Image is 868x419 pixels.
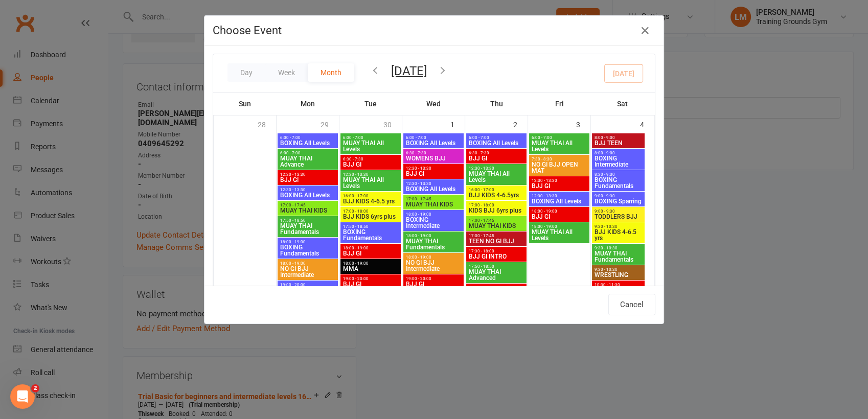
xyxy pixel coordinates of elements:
th: Wed [402,93,465,114]
button: Day [227,63,265,82]
span: BJJ GI [531,214,587,220]
span: 10:30 - 11:30 [594,283,643,287]
span: 12:30 - 13:30 [280,172,336,177]
span: BJJ GI INTRO [468,253,524,260]
span: MMA [342,266,399,272]
span: 12:30 - 13:30 [280,188,336,192]
span: BOXING Fundamentals [342,229,399,241]
span: MUAY THAI KIDS [280,207,336,214]
span: BJJ GI [280,177,336,183]
span: 17:00 - 17:45 [280,203,336,207]
span: KIDS BJJ 6yrs plus [468,207,524,214]
span: 18:00 - 19:00 [531,209,587,214]
span: BJJ TEEN [594,140,643,146]
span: 12:30 - 13:30 [342,172,399,177]
span: MUAY THAI All Levels [342,177,399,189]
span: 12:30 - 13:30 [531,194,587,198]
span: 19:00 - 20:00 [280,283,336,287]
span: 16:00 - 17:00 [468,188,524,192]
div: 30 [383,115,402,132]
span: 6:30 - 7:30 [342,157,399,161]
span: 17:50 - 18:50 [280,218,336,223]
span: 6:30 - 7:30 [468,151,524,155]
span: WOMENS BJJ [405,155,462,161]
th: Thu [465,93,528,114]
span: 17:00 - 18:00 [342,209,399,214]
div: 2 [513,115,528,132]
span: BOXING Fundamentals [280,244,336,257]
span: MUAY THAI Fundamentals [280,223,336,235]
span: 9:30 - 10:30 [594,224,643,229]
span: BJJ GI [405,171,462,177]
span: 6:30 - 7:30 [405,151,462,155]
span: 6:00 - 7:00 [280,135,336,140]
span: MUAY THAI All Levels [531,229,587,241]
span: BOXING All Levels [531,198,587,204]
span: 6:00 - 7:00 [280,151,336,155]
span: 18:00 - 19:00 [342,261,399,266]
button: Close [637,22,653,39]
span: 17:30 - 18:00 [468,249,524,253]
span: WRESTLING [594,272,643,278]
button: [DATE] [391,64,427,78]
span: 17:00 - 18:00 [468,203,524,207]
span: MUAY THAI All Levels [531,140,587,152]
span: 12:30 - 13:30 [468,166,524,171]
span: 12:30 - 13:30 [405,181,462,186]
span: 16:00 - 17:00 [342,194,399,198]
span: MUAY THAI All Levels [342,140,399,152]
th: Fri [528,93,591,114]
span: BOXING Intermediate [594,155,643,168]
span: BOXING Intermediate [405,217,462,229]
span: 18:00 - 19:00 [342,246,399,250]
h4: Choose Event [213,24,655,37]
div: 1 [450,115,465,132]
span: MUAY THAI KIDS [405,201,462,207]
span: 8:00 - 9:00 [594,135,643,140]
button: Cancel [608,294,655,315]
span: 18:00 - 19:00 [280,240,336,244]
span: 17:50 - 18:50 [342,224,399,229]
span: 18:00 - 19:00 [468,286,524,290]
span: 6:00 - 7:00 [531,135,587,140]
span: 19:00 - 20:00 [342,276,399,281]
span: NO GI BJJ Intermediate [280,266,336,278]
span: BOXING All Levels [280,140,336,146]
span: BOXING Fundamentals [594,177,643,189]
span: MUAY THAI Fundamentals [405,238,462,250]
span: BJJ KIDS 4-6.5yrs [468,192,524,198]
span: 18:00 - 19:00 [531,224,587,229]
div: 3 [576,115,590,132]
span: BJJ KIDS 4-6.5 yrs [342,198,399,204]
span: 6:00 - 7:00 [405,135,462,140]
span: 12:30 - 13:30 [405,166,462,171]
span: 19:00 - 20:00 [405,276,462,281]
span: MUAY THAI Advance [280,155,336,168]
span: TEEN NO GI BJJ [468,238,524,244]
span: 8:30 - 9:30 [594,172,643,177]
div: 29 [321,115,339,132]
span: BJJ GI [342,161,399,168]
span: BJJ GI [468,155,524,161]
span: 18:00 - 19:00 [405,234,462,238]
span: BOXING All Levels [405,140,462,146]
span: 9:00 - 9:30 [594,209,643,214]
span: MUAY THAI KIDS [468,223,524,229]
span: 12:30 - 13:30 [531,178,587,183]
span: 17:00 - 17:45 [405,197,462,201]
span: 9:00 - 9:30 [594,194,643,198]
span: MUAY THAI Fundamentals [594,250,643,263]
span: 9:30 - 10:30 [594,246,643,250]
span: BOXING All Levels [468,140,524,146]
span: NO GI BJJ Intermediate [405,260,462,272]
span: 17:50 - 18:50 [468,264,524,269]
span: 18:00 - 19:00 [405,212,462,217]
span: BJJ GI [342,281,399,287]
div: 4 [640,115,654,132]
span: BJJ GI [342,250,399,257]
span: BJJ KIDS 6yrs plus [342,214,399,220]
span: 18:00 - 19:00 [280,261,336,266]
th: Tue [339,93,402,114]
span: 6:00 - 7:00 [468,135,524,140]
button: Week [265,63,308,82]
